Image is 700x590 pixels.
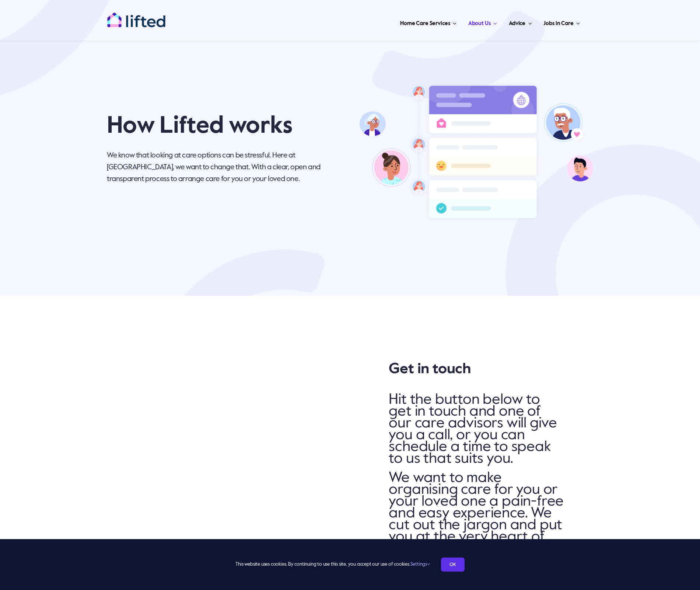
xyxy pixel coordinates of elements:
[107,152,321,183] span: We know that looking at care options can be stressful. Here at [GEOGRAPHIC_DATA], we want to chan...
[235,559,430,570] span: This website uses cookies. By continuing to use this site, you accept our use of cookies.
[107,12,166,20] a: lifted-logo
[112,416,318,570] img: HIW_How it works page_Get in touch
[509,18,525,29] span: Advice
[400,18,450,29] span: Home Care Services
[466,11,499,33] a: About Us
[389,472,564,590] p: We want to make organising care for you or your loved one a pain-free and easy experience. We cut...
[389,392,557,466] span: Hit the button below to get in touch and one of our care advisors will give you a call, or you ca...
[360,59,593,244] img: HIW_How it works page_Care Begins
[541,11,582,33] a: Jobs in Care
[189,11,582,33] nav: Main Menu
[543,18,573,29] span: Jobs in Care
[398,11,459,33] a: Home Care Services
[441,558,465,572] a: OK
[389,359,564,379] h2: Get in touch
[468,18,491,29] span: About Us
[507,11,534,33] a: Advice
[410,562,430,567] a: Settings
[107,111,329,141] h1: How Lifted works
